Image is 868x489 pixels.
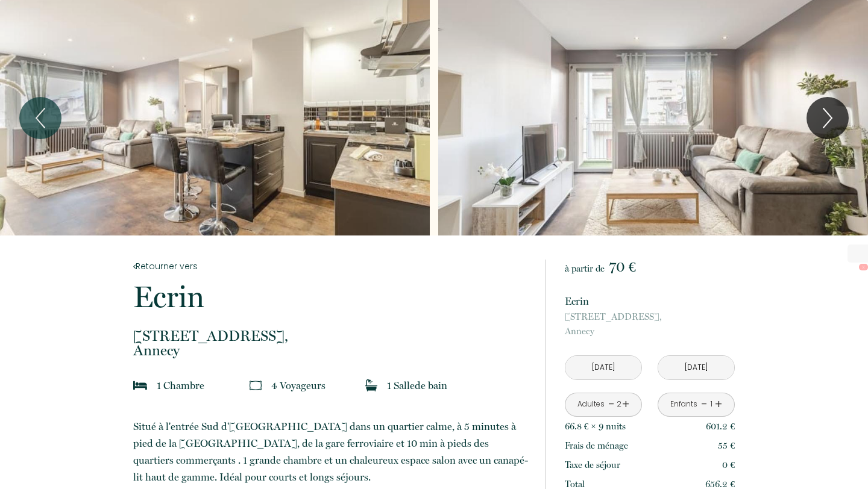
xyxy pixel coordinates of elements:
[609,258,636,275] span: 70 €
[718,438,735,453] p: 55 €
[565,293,735,310] p: Ecrin
[615,399,621,410] div: 2
[670,399,697,410] div: Enfants
[565,438,628,453] p: Frais de ménage
[565,310,735,338] p: Annecy
[250,379,262,391] img: guests
[271,377,325,394] p: 4 Voyageur
[565,263,605,274] span: à partir de
[859,264,868,270] button: X
[709,399,715,410] div: 1
[577,399,605,410] div: Adultes
[321,379,325,391] span: s
[157,377,204,394] p: 1 Chambre
[565,356,641,379] input: Arrivée
[622,421,626,432] span: s
[565,310,735,324] span: [STREET_ADDRESS],
[622,395,629,414] a: +
[133,260,529,273] a: Retourner vers
[701,395,708,414] a: -
[658,356,734,379] input: Départ
[565,458,620,472] p: Taxe de séjour
[722,458,735,472] p: 0 €
[133,329,529,343] span: [STREET_ADDRESS],
[133,418,529,485] p: Situé à l'entrée Sud d'[GEOGRAPHIC_DATA] dans un quartier calme, à 5 minutes à pied de la [GEOGRA...
[387,377,447,394] p: 1 Salle de bain
[19,97,61,139] button: Previous
[715,395,722,414] a: +
[133,282,529,312] p: Ecrin
[807,97,849,139] button: Next
[133,329,529,358] p: Annecy
[706,419,735,434] p: 601.2 €
[565,419,626,434] p: 66.8 € × 9 nuit
[608,395,615,414] a: -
